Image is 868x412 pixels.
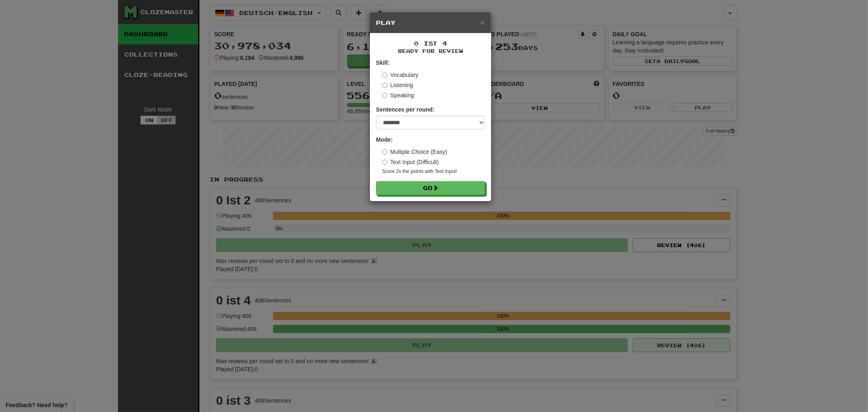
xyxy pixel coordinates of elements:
input: Listening [382,83,387,88]
span: × [480,18,485,27]
label: Text Input (Difficult) [382,158,439,166]
label: Sentences per round: [376,105,435,114]
input: Speaking [382,93,387,98]
span: 0 ist 4 [414,40,447,47]
label: Listening [382,81,413,89]
label: Multiple Choice (Easy) [382,148,447,156]
input: Vocabulary [382,72,387,78]
strong: Mode: [376,136,393,143]
input: Multiple Choice (Easy) [382,149,387,155]
button: Close [480,18,485,26]
small: Ready for Review [376,48,485,55]
strong: Skill: [376,59,389,66]
h5: Play [376,19,485,27]
input: Text Input (Difficult) [382,160,387,165]
label: Speaking [382,91,414,99]
label: Vocabulary [382,71,418,79]
small: Score 2x the points with Text Input ! [382,168,485,175]
button: Go [376,181,485,195]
